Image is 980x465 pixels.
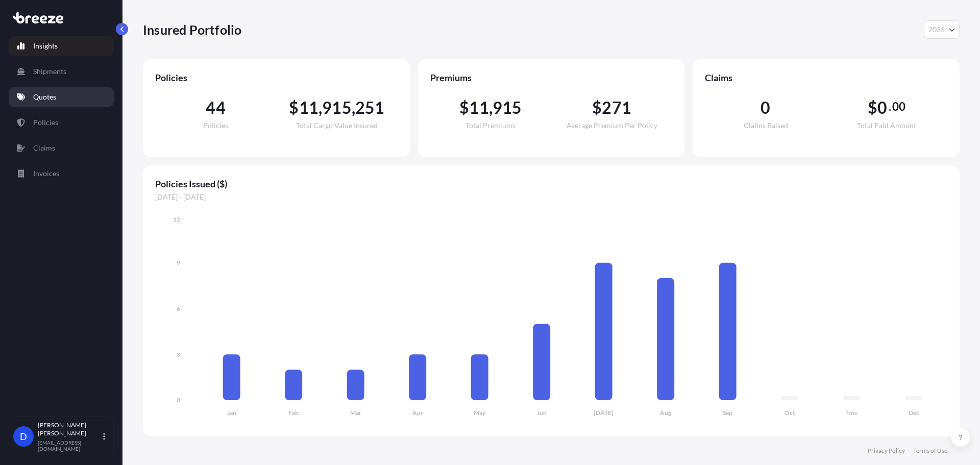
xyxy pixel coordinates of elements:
span: Total Paid Amount [857,122,916,129]
span: Policies Issued ($) [155,178,947,190]
a: Quotes [9,87,114,107]
span: $ [459,100,469,116]
tspan: Feb [288,409,299,417]
tspan: [DATE] [594,409,614,417]
tspan: 3 [177,351,180,358]
a: Claims [9,138,114,158]
span: Policies [155,71,398,84]
a: Terms of Use [913,447,947,455]
a: Insights [9,36,114,56]
p: Shipments [33,66,66,77]
span: Average Premium Per Policy [567,122,657,129]
span: Total Premiums [465,122,516,129]
span: , [318,100,322,116]
span: , [352,100,355,116]
p: Insights [33,41,58,51]
tspan: 9 [177,259,180,266]
tspan: Oct [785,409,795,417]
tspan: Sep [723,409,732,417]
a: Invoices [9,163,114,184]
p: [PERSON_NAME] [PERSON_NAME] [38,421,101,437]
tspan: Nov [846,409,858,417]
tspan: Jun [537,409,547,417]
span: 44 [206,100,225,116]
a: Privacy Policy [868,447,905,455]
span: [DATE] - [DATE] [155,192,947,202]
tspan: Apr [412,409,423,417]
span: 11 [469,100,488,116]
p: Policies [33,117,58,128]
span: 2025 [928,25,945,35]
tspan: May [474,409,486,417]
p: Quotes [33,92,56,102]
span: , [489,100,493,116]
span: 0 [877,100,887,116]
span: $ [592,100,602,116]
p: Invoices [33,168,59,179]
p: Insured Portfolio [143,21,241,38]
tspan: 6 [177,305,180,312]
span: Total Cargo Value Insured [296,122,378,129]
span: 271 [602,100,631,116]
span: 0 [761,100,770,116]
tspan: Jan [227,409,236,417]
a: Shipments [9,61,114,82]
span: 251 [355,100,385,116]
span: 915 [322,100,352,116]
span: $ [289,100,299,116]
p: Claims [33,143,55,153]
span: Claims Raised [744,122,788,129]
tspan: Dec [909,409,919,417]
span: . [889,103,891,111]
tspan: Mar [350,409,361,417]
span: Policies [203,122,228,129]
tspan: Aug [660,409,672,417]
span: Claims [705,71,947,84]
span: 00 [892,103,905,111]
tspan: 0 [177,396,180,404]
tspan: 12 [173,215,180,223]
a: Policies [9,112,114,133]
span: 915 [493,100,522,116]
span: D [20,431,27,442]
span: 11 [299,100,318,116]
span: Premiums [430,71,673,84]
span: $ [868,100,877,116]
button: Year Selector [924,20,960,39]
p: [EMAIL_ADDRESS][DOMAIN_NAME] [38,439,101,452]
